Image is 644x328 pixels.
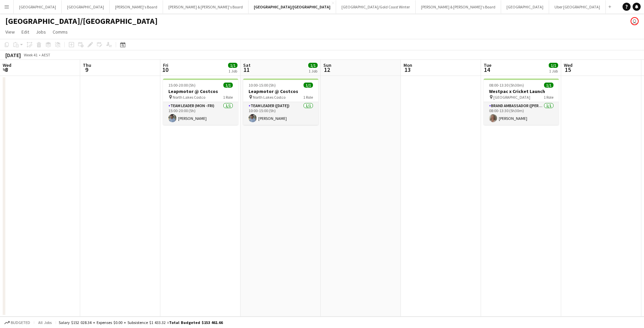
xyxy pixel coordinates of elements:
div: AEST [42,52,50,57]
span: Comms [53,29,68,35]
h3: Westpac x Cricket Launch [484,88,559,94]
app-job-card: 10:00-15:00 (5h)1/1Leapmotor @ Costcos North Lakes Costco1 RoleTeam Leader ([DATE])1/110:00-15:00... [243,79,318,125]
span: Jobs [36,29,46,35]
span: Sat [243,62,251,68]
span: [GEOGRAPHIC_DATA] [493,95,530,100]
span: 14 [483,66,491,74]
button: [GEOGRAPHIC_DATA] [14,0,62,13]
h1: [GEOGRAPHIC_DATA]/[GEOGRAPHIC_DATA] [5,16,158,26]
span: 1/1 [228,63,237,68]
span: 1 Role [303,95,313,100]
app-card-role: Team Leader (Mon - Fri)1/115:00-20:00 (5h)[PERSON_NAME] [163,102,238,125]
h3: Leapmotor @ Costcos [163,88,238,94]
button: [PERSON_NAME] & [PERSON_NAME]'s Board [416,0,501,13]
span: 1/1 [549,63,558,68]
span: 1 Role [544,95,553,100]
button: [GEOGRAPHIC_DATA] [62,0,110,13]
span: 1/1 [544,83,553,88]
span: View [5,29,15,35]
span: 08:00-13:30 (5h30m) [489,83,524,88]
span: 9 [82,66,91,74]
span: Tue [484,62,491,68]
app-user-avatar: Jenny Tu [631,17,639,25]
app-job-card: 15:00-20:00 (5h)1/1Leapmotor @ Costcos North Lakes Costco1 RoleTeam Leader (Mon - Fri)1/115:00-20... [163,79,238,125]
button: Uber [GEOGRAPHIC_DATA] [549,0,606,13]
a: Comms [50,28,70,36]
button: [GEOGRAPHIC_DATA]/Gold Coast Winter [336,0,416,13]
span: Week 41 [22,52,39,57]
app-card-role: Team Leader ([DATE])1/110:00-15:00 (5h)[PERSON_NAME] [243,102,318,125]
span: Sun [323,62,331,68]
span: North Lakes Costco [253,95,285,100]
span: 13 [402,66,412,74]
span: 1/1 [223,83,233,88]
span: Edit [21,29,29,35]
app-job-card: 08:00-13:30 (5h30m)1/1Westpac x Cricket Launch [GEOGRAPHIC_DATA]1 RoleBrand Ambassador ([PERSON_N... [484,79,559,125]
span: 1/1 [304,83,313,88]
div: [DATE] [5,52,21,58]
button: [GEOGRAPHIC_DATA]/[GEOGRAPHIC_DATA] [249,0,336,13]
button: [PERSON_NAME]'s Board [110,0,163,13]
div: Salary $152 028.34 + Expenses $0.00 + Subsistence $1 433.32 = [59,320,223,325]
span: Wed [3,62,11,68]
span: 11 [242,66,251,74]
span: Thu [83,62,91,68]
span: Total Budgeted $153 461.66 [169,320,223,325]
a: Edit [19,28,32,36]
span: 8 [2,66,11,74]
a: Jobs [33,28,49,36]
h3: Leapmotor @ Costcos [243,88,318,94]
span: Wed [564,62,573,68]
span: 10 [162,66,168,74]
div: 1 Job [228,68,237,74]
span: 10:00-15:00 (5h) [249,83,276,88]
span: 12 [322,66,331,74]
a: View [3,28,17,36]
button: [GEOGRAPHIC_DATA] [501,0,549,13]
span: North Lakes Costco [173,95,205,100]
span: Mon [404,62,412,68]
span: Budgeted [11,320,30,325]
span: All jobs [37,320,53,325]
span: 1/1 [308,63,318,68]
div: 1 Job [309,68,317,74]
button: [PERSON_NAME] & [PERSON_NAME]'s Board [163,0,249,13]
span: 1 Role [223,95,233,100]
button: Budgeted [3,319,31,326]
div: 1 Job [549,68,558,74]
span: 15:00-20:00 (5h) [168,83,196,88]
app-card-role: Brand Ambassador ([PERSON_NAME])1/108:00-13:30 (5h30m)[PERSON_NAME] [484,102,559,125]
span: 15 [563,66,573,74]
span: Fri [163,62,168,68]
